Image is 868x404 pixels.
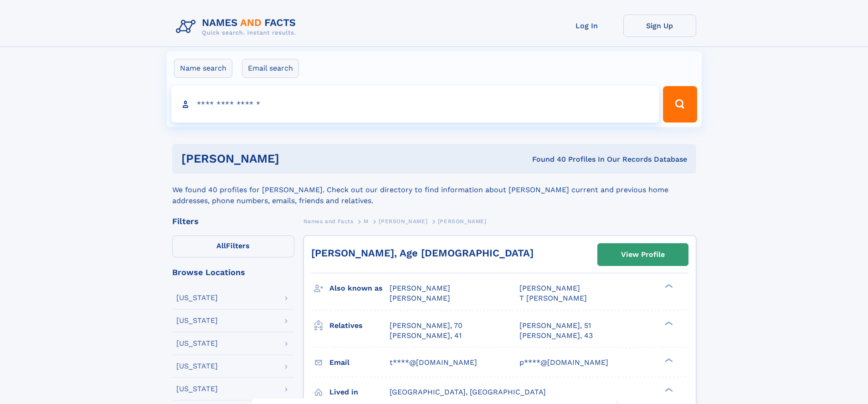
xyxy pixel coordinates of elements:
[519,321,591,331] a: [PERSON_NAME], 51
[172,268,294,276] div: Browse Locations
[406,154,687,164] div: Found 40 Profiles In Our Records Database
[181,153,406,164] h1: [PERSON_NAME]
[663,357,673,363] div: ❯
[663,86,697,123] button: Search Button
[663,387,673,393] div: ❯
[390,331,462,341] a: [PERSON_NAME], 41
[176,317,218,324] div: [US_STATE]
[438,218,487,225] span: [PERSON_NAME]
[171,86,659,123] input: search input
[519,294,587,302] span: T [PERSON_NAME]
[621,244,665,265] div: View Profile
[172,217,294,225] div: Filters
[379,215,427,227] a: [PERSON_NAME]
[172,235,294,257] label: Filters
[172,15,303,39] img: Logo Names and Facts
[550,15,623,37] a: Log In
[390,294,450,302] span: [PERSON_NAME]
[663,320,673,326] div: ❯
[216,241,226,250] span: All
[176,363,218,370] div: [US_STATE]
[364,218,369,225] span: M
[598,244,688,266] a: View Profile
[174,59,232,78] label: Name search
[663,283,673,289] div: ❯
[176,340,218,347] div: [US_STATE]
[390,321,462,331] a: [PERSON_NAME], 70
[390,388,546,396] span: [GEOGRAPHIC_DATA], [GEOGRAPHIC_DATA]
[176,294,218,302] div: [US_STATE]
[329,355,390,370] h3: Email
[519,331,593,341] a: [PERSON_NAME], 43
[364,215,369,227] a: M
[311,247,534,259] a: [PERSON_NAME], Age [DEMOGRAPHIC_DATA]
[623,15,696,37] a: Sign Up
[329,318,390,333] h3: Relatives
[303,215,354,227] a: Names and Facts
[172,174,696,206] div: We found 40 profiles for [PERSON_NAME]. Check out our directory to find information about [PERSON...
[379,218,427,225] span: [PERSON_NAME]
[519,284,580,292] span: [PERSON_NAME]
[329,281,390,296] h3: Also known as
[176,385,218,393] div: [US_STATE]
[390,284,450,292] span: [PERSON_NAME]
[329,384,390,400] h3: Lived in
[242,59,299,78] label: Email search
